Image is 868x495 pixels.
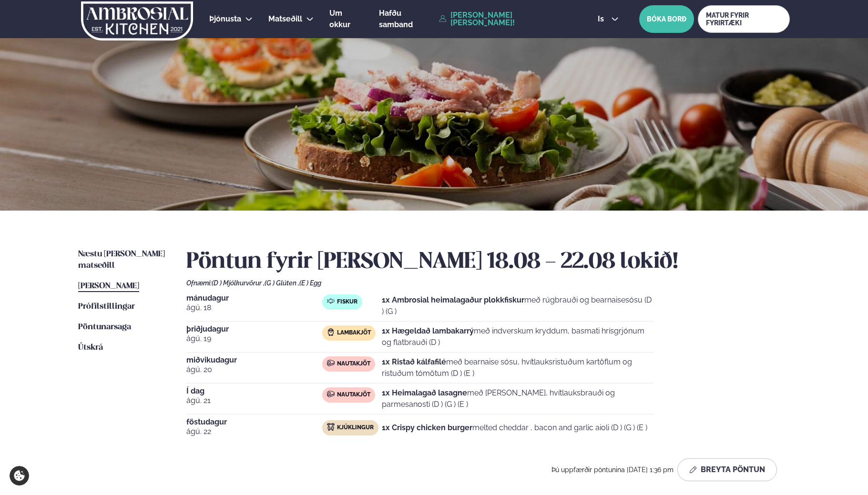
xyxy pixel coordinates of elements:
span: is [598,15,607,23]
img: fish.svg [327,297,335,305]
img: beef.svg [327,390,335,398]
span: Um okkur [329,9,350,29]
a: Matseðill [268,13,302,25]
span: Þjónusta [209,14,241,23]
span: ágú. 21 [186,395,322,406]
span: þriðjudagur [186,325,322,333]
img: chicken.svg [327,423,335,431]
p: með [PERSON_NAME], hvítlauksbrauði og parmesanosti (D ) (G ) (E ) [382,387,654,410]
a: Prófílstillingar [78,301,135,313]
span: mánudagur [186,294,322,302]
p: með bearnaise sósu, hvítlauksristuðum kartöflum og ristuðum tómötum (D ) (E ) [382,356,654,379]
button: Breyta Pöntun [677,458,777,481]
button: is [590,15,626,23]
strong: 1x Heimalagað lasagne [382,388,467,397]
span: Þú uppfærðir pöntunina [DATE] 1:36 pm [551,466,674,474]
span: Lambakjöt [337,329,371,337]
p: með indverskum kryddum, basmati hrísgrjónum og flatbrauði (D ) [382,325,654,348]
span: (D ) Mjólkurvörur , [212,279,265,287]
a: [PERSON_NAME] [PERSON_NAME]! [439,11,576,27]
a: Pöntunarsaga [78,322,131,333]
span: ágú. 22 [186,426,322,437]
img: logo [80,1,194,40]
span: ágú. 19 [186,333,322,344]
a: Hafðu samband [379,8,434,30]
div: Ofnæmi: [186,279,790,287]
span: Prófílstillingar [78,303,135,311]
strong: 1x Ristað kálfafilé [382,357,446,366]
span: Í dag [186,387,322,395]
span: Matseðill [268,14,302,23]
span: Útskrá [78,343,103,352]
a: [PERSON_NAME] [78,281,139,292]
span: (E ) Egg [299,279,321,287]
p: melted cheddar , bacon and garlic aioli (D ) (G ) (E ) [382,422,647,434]
span: Hafðu samband [379,9,413,29]
a: Útskrá [78,342,103,354]
p: með rúgbrauði og bearnaisesósu (D ) (G ) [382,294,654,317]
strong: 1x Hægeldað lambakarrý [382,326,474,335]
span: Fiskur [337,298,357,306]
a: Næstu [PERSON_NAME] matseðill [78,249,167,272]
span: Kjúklingur [337,424,374,432]
span: Pöntunarsaga [78,323,131,331]
span: [PERSON_NAME] [78,282,139,290]
h2: Pöntun fyrir [PERSON_NAME] 18.08 - 22.08 lokið! [186,249,790,275]
span: ágú. 20 [186,364,322,375]
strong: 1x Crispy chicken burger [382,423,472,432]
a: Cookie settings [10,466,29,485]
span: ágú. 18 [186,302,322,313]
span: Næstu [PERSON_NAME] matseðill [78,250,165,270]
img: Lamb.svg [327,328,335,336]
a: Þjónusta [209,13,241,25]
span: miðvikudagur [186,356,322,364]
a: MATUR FYRIR FYRIRTÆKI [698,5,790,33]
button: BÓKA BORÐ [639,5,694,33]
span: (G ) Glúten , [265,279,299,287]
a: Um okkur [329,8,363,30]
span: Nautakjöt [337,360,370,368]
img: beef.svg [327,359,335,367]
strong: 1x Ambrosial heimalagaður plokkfiskur [382,295,524,304]
span: föstudagur [186,418,322,426]
span: Nautakjöt [337,391,370,399]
